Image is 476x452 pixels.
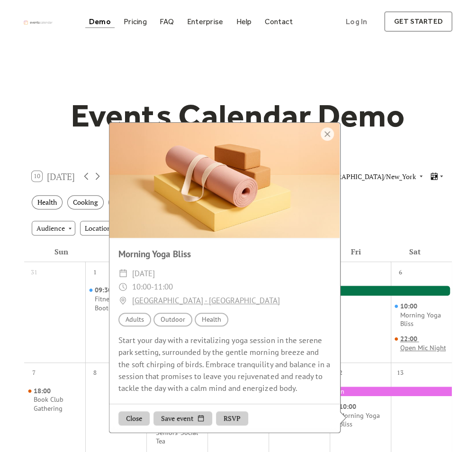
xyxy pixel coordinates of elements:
[265,19,293,24] div: Contact
[236,19,251,24] div: Help
[24,17,53,26] a: home
[261,15,297,28] a: Contact
[156,15,178,28] a: FAQ
[120,15,151,28] a: Pricing
[183,15,227,28] a: Enterprise
[336,11,377,32] a: Log In
[187,19,223,24] div: Enterprise
[232,15,255,28] a: Help
[56,96,420,135] h1: Events Calendar Demo
[384,11,452,32] a: get started
[160,19,174,24] div: FAQ
[124,19,147,24] div: Pricing
[85,15,115,28] a: Demo
[89,19,111,24] div: Demo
